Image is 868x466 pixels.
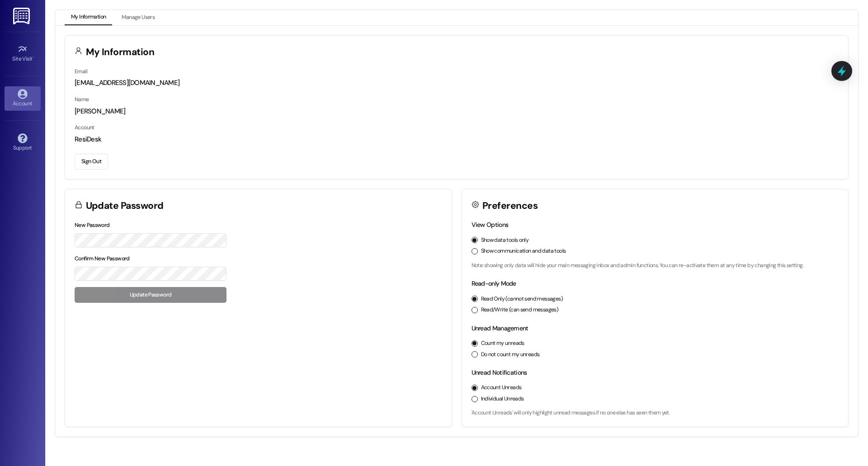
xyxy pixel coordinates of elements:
[75,124,94,131] label: Account
[472,221,509,229] label: View Options
[75,78,839,88] div: [EMAIL_ADDRESS][DOMAIN_NAME]
[481,306,559,314] label: Read/Write (can send messages)
[481,395,524,403] label: Individual Unreads
[472,324,528,332] label: Unread Management
[472,279,516,287] label: Read-only Mode
[5,42,41,66] a: Site Visit •
[5,86,41,111] a: Account
[472,262,839,270] p: Note: showing only data will hide your main messaging inbox and admin functions. You can re-activ...
[86,201,164,211] h3: Update Password
[481,236,529,245] label: Show data tools only
[65,10,112,25] button: My Information
[75,255,130,262] label: Confirm New Password
[75,154,108,169] button: Sign Out
[481,247,566,255] label: Show communication and data tools
[86,47,155,57] h3: My Information
[481,384,522,392] label: Account Unreads
[75,135,839,144] div: ResiDesk
[75,96,89,103] label: Name
[472,409,839,417] p: 'Account Unreads' will only highlight unread messages if no one else has seen them yet.
[75,221,110,229] label: New Password
[481,339,524,348] label: Count my unreads
[481,295,563,303] label: Read Only (cannot send messages)
[115,10,161,25] button: Manage Users
[5,131,41,155] a: Support
[482,201,538,211] h3: Preferences
[481,351,540,359] label: Do not count my unreads
[33,54,34,61] span: •
[13,8,32,24] img: ResiDesk Logo
[472,368,527,377] label: Unread Notifications
[75,107,839,116] div: [PERSON_NAME]
[75,68,87,75] label: Email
